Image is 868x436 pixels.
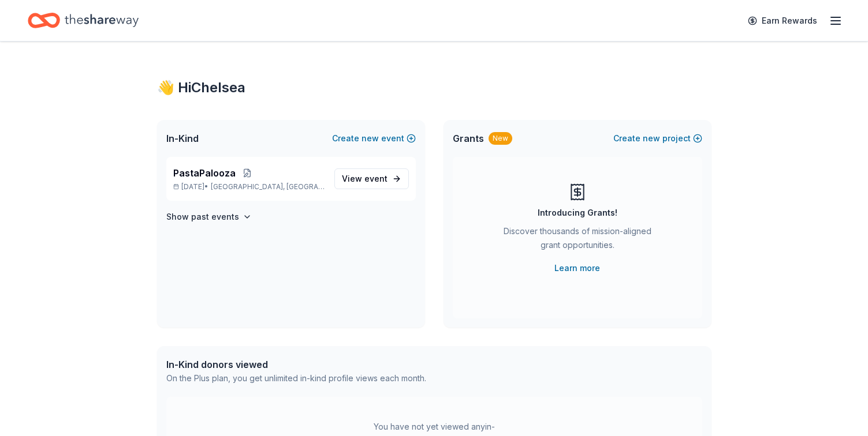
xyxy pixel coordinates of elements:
[613,131,702,145] button: Createnewproject
[157,78,711,97] div: 👋 Hi Chelsea
[538,206,617,220] div: Introducing Grants!
[166,358,426,371] div: In-Kind donors viewed
[173,182,325,191] p: [DATE] •
[173,166,236,180] span: PastaPalooza
[554,261,600,275] a: Learn more
[166,210,239,224] h4: Show past events
[166,131,199,145] span: In-Kind
[211,182,325,191] span: [GEOGRAPHIC_DATA], [GEOGRAPHIC_DATA]
[741,10,824,31] a: Earn Rewards
[166,210,252,224] button: Show past events
[166,371,426,385] div: On the Plus plan, you get unlimited in-kind profile views each month.
[499,224,656,257] div: Discover thousands of mission-aligned grant opportunities.
[364,174,388,183] span: event
[28,7,139,34] a: Home
[453,131,484,145] span: Grants
[342,172,388,186] span: View
[362,131,379,145] span: new
[332,131,416,145] button: Createnewevent
[489,132,512,145] div: New
[334,168,409,189] a: View event
[643,131,660,145] span: new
